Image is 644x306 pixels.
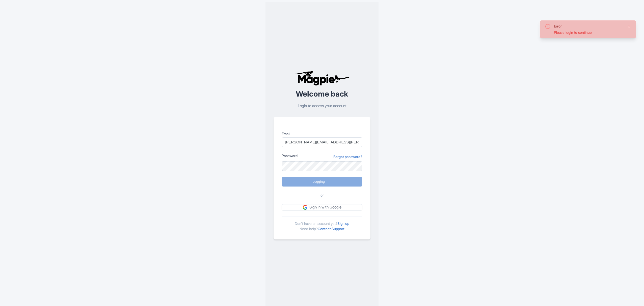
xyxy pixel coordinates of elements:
[627,23,631,29] button: Close
[282,217,362,231] div: Don't have an account yet? Need help?
[294,71,351,86] img: logo-ab69f6fb50320c5b225c76a69d11143b.png
[318,227,344,231] a: Contact Support
[282,137,362,147] input: you@example.com
[274,90,370,98] h2: Welcome back
[282,153,298,158] label: Password
[282,131,362,136] label: Email
[282,204,362,210] a: Sign in with Google
[554,23,623,29] div: Error
[337,221,349,226] a: Sign up
[303,205,307,209] img: google.svg
[282,177,362,187] input: Logging in...
[333,154,362,159] a: Forgot password?
[320,193,324,198] span: or
[554,30,623,35] div: Please login to continue
[274,103,370,109] p: Login to access your account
